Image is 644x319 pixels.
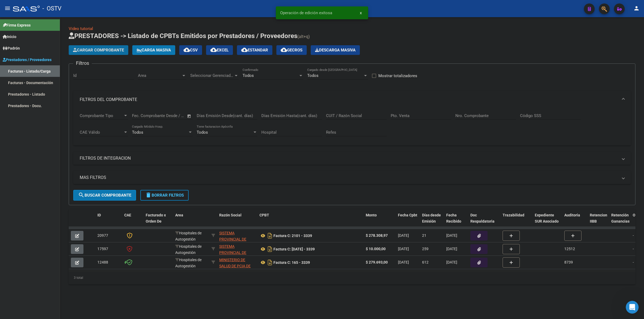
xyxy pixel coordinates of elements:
[398,260,409,264] span: [DATE]
[468,209,500,233] datatable-header-cell: Doc Respaldatoria
[297,34,310,39] span: (alt+q)
[97,233,108,238] span: 20977
[564,213,580,217] span: Auditoria
[590,213,607,223] span: Retencion IIBB
[219,231,246,247] span: SISTEMA PROVINCIAL DE SALUD
[206,45,233,55] button: EXCEL
[446,213,461,223] span: Fecha Recibido
[138,73,181,78] span: Area
[281,48,302,52] span: Gecros
[396,209,420,233] datatable-header-cell: Fecha Cpbt
[80,155,618,161] mat-panel-title: FILTROS DE INTEGRACION
[422,260,429,264] span: 612
[210,47,217,53] mat-icon: cloud_download
[69,271,635,284] div: 3 total
[80,130,123,135] span: CAE Válido
[179,45,202,55] button: CSV
[257,209,364,233] datatable-header-cell: CPBT
[633,247,634,251] span: -
[80,175,618,181] mat-panel-title: MAS FILTROS
[611,213,630,223] span: Retención Ganancias
[124,213,131,217] span: CAE
[281,47,287,53] mat-icon: cloud_download
[145,193,184,198] span: Borrar Filtros
[219,258,251,274] span: MINISTERIO DE SALUD DE PCIA DE BSAS
[73,190,136,201] button: Buscar Comprobante
[3,22,31,28] span: Firma Express
[173,209,209,233] datatable-header-cell: Area
[259,213,269,217] span: CPBT
[243,73,254,78] span: Todos
[241,47,248,53] mat-icon: cloud_download
[500,209,533,233] datatable-header-cell: Trazabilidad
[360,10,362,15] span: x
[422,233,426,238] span: 21
[73,152,631,165] mat-expansion-panel-header: FILTROS DE INTEGRACION
[175,213,183,217] span: Area
[4,5,11,12] mat-icon: menu
[398,213,417,217] span: Fecha Cpbt
[219,244,246,261] span: SISTEMA PROVINCIAL DE SALUD
[266,245,273,253] i: Descargar documento
[219,213,241,217] span: Razón Social
[356,8,366,18] button: x
[311,45,360,55] button: Descarga Masiva
[175,231,202,241] span: Hospitales de Autogestión
[533,209,562,233] datatable-header-cell: Expediente SUR Asociado
[97,247,108,251] span: 17597
[197,130,208,135] span: Todos
[146,213,166,223] span: Facturado x Orden De
[470,213,495,223] span: Doc Respaldatoria
[42,3,61,14] span: - OSTV
[132,113,154,118] input: Fecha inicio
[78,192,85,198] mat-icon: search
[366,247,386,251] strong: $ 10.000,00
[273,260,310,265] strong: Factura C: 165 - 3339
[219,257,255,268] div: 30626983398
[175,244,202,255] span: Hospitales de Autogestión
[535,213,559,223] span: Expediente SUR Asociado
[366,233,388,238] strong: $ 278.308,97
[366,260,388,264] strong: $ 279.693,00
[444,209,468,233] datatable-header-cell: Fecha Recibido
[3,57,52,63] span: Prestadores / Proveedores
[97,260,108,264] span: 12488
[3,34,16,40] span: Inicio
[237,45,272,55] button: Estandar
[132,130,143,135] span: Todos
[137,48,171,52] span: Carga Masiva
[564,259,573,265] div: 8739
[69,32,297,40] span: PRESTADORES -> Listado de CPBTs Emitidos por Prestadores / Proveedores
[266,231,273,240] i: Descargar documento
[159,113,185,118] input: Fecha fin
[626,301,639,314] iframe: Intercom live chat
[276,45,307,55] button: Gecros
[315,48,356,52] span: Descarga Masiva
[69,26,93,31] a: Video tutorial
[73,91,631,108] mat-expansion-panel-header: FILTROS DEL COMPROBANTE
[307,73,319,78] span: Todos
[633,260,634,264] span: -
[633,213,638,217] span: OP
[609,209,631,233] datatable-header-cell: Retención Ganancias
[398,233,409,238] span: [DATE]
[144,209,173,233] datatable-header-cell: Facturado x Orden De
[69,45,128,55] button: Cargar Comprobante
[503,213,524,217] span: Trazabilidad
[145,192,152,198] mat-icon: delete
[273,247,315,251] strong: Factura C: [DATE] - 3339
[446,247,457,251] span: [DATE]
[95,209,122,233] datatable-header-cell: ID
[219,230,255,241] div: 30691822849
[219,243,255,255] div: 30691822849
[190,73,234,78] span: Seleccionar Gerenciador
[80,113,123,118] span: Comprobante Tipo
[378,73,417,79] span: Mostrar totalizadores
[73,108,631,146] div: FILTROS DEL COMPROBANTE
[420,209,444,233] datatable-header-cell: Días desde Emisión
[266,258,273,267] i: Descargar documento
[366,213,377,217] span: Monto
[186,113,192,119] button: Open calendar
[78,193,131,198] span: Buscar Comprobante
[398,247,409,251] span: [DATE]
